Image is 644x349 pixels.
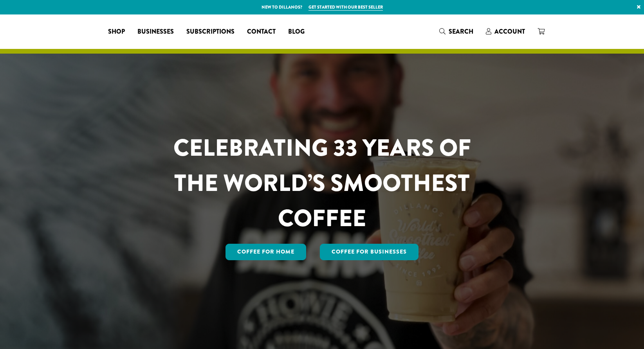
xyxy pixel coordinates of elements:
[108,27,125,37] span: Shop
[494,27,525,36] span: Account
[150,130,494,236] h1: CELEBRATING 33 YEARS OF THE WORLD’S SMOOTHEST COFFEE
[225,244,306,260] a: Coffee for Home
[288,27,305,37] span: Blog
[308,4,383,11] a: Get started with our best seller
[102,25,131,38] a: Shop
[320,244,419,260] a: Coffee For Businesses
[137,27,174,37] span: Businesses
[247,27,276,37] span: Contact
[433,25,480,38] a: Search
[186,27,235,37] span: Subscriptions
[449,27,473,36] span: Search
